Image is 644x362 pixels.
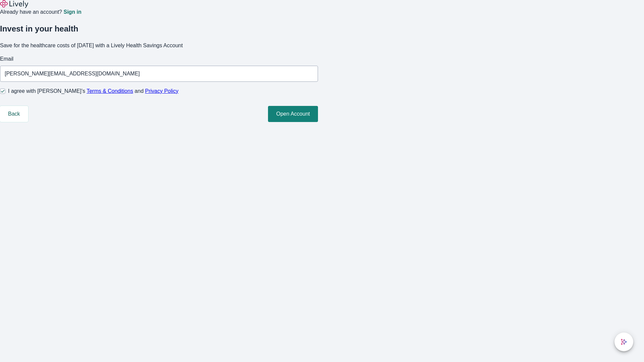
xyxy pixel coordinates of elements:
a: Terms & Conditions [87,88,133,94]
a: Sign in [63,9,81,15]
button: Open Account [268,106,318,122]
svg: Lively AI Assistant [621,339,627,345]
span: I agree with [PERSON_NAME]’s and [8,87,178,95]
a: Privacy Policy [145,88,179,94]
button: chat [614,333,633,351]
